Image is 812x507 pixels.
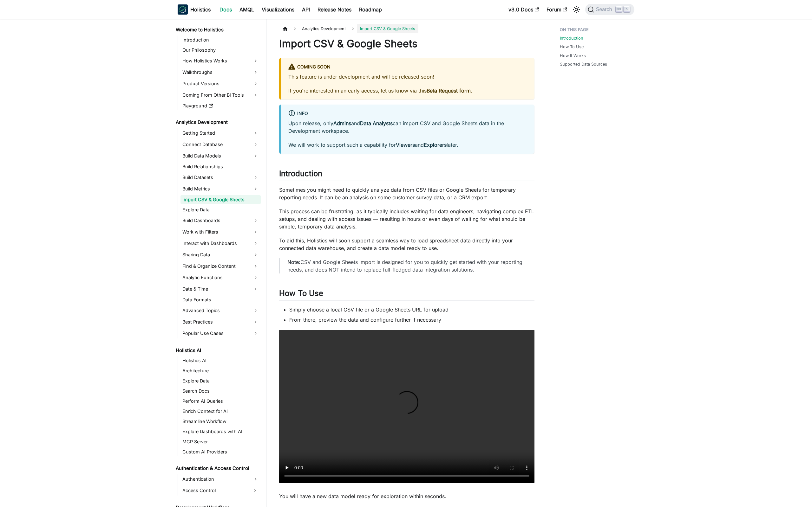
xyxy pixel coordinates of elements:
[314,4,355,15] a: Release Notes
[624,6,630,12] kbd: K
[180,328,261,338] a: Popular Use Cases
[180,238,261,248] a: Interact with Dashboards
[427,87,471,94] a: Beta Request form
[279,37,534,50] h1: Import CSV & Google Sheets
[288,110,527,118] div: info
[424,142,447,148] strong: Explorers
[174,25,261,34] a: Welcome to Holistics
[360,120,393,126] strong: Data Analysts
[180,101,261,110] a: Playground
[299,24,349,33] span: Analytics Development
[258,4,298,15] a: Visualizations
[236,4,258,15] a: AMQL
[355,4,386,15] a: Roadmap
[180,215,261,226] a: Build Dashboards
[180,128,261,138] a: Getting Started
[298,4,314,15] a: API
[594,7,616,12] span: Search
[180,56,261,66] a: How Holistics Works
[180,90,261,100] a: Coming From Other BI Tools
[180,407,261,416] a: Enrich Context for AI
[180,447,261,456] a: Custom AI Providers
[180,79,261,89] a: Product Versions
[357,24,418,33] span: Import CSV & Google Sheets
[180,195,261,204] a: Import CSV & Google Sheets
[180,205,261,214] a: Explore Data
[180,35,261,44] a: Introduction
[288,119,527,135] p: Upon release, only and can import CSV and Google Sheets data in the Development workspace.
[180,172,261,183] a: Build Datasets
[180,485,249,496] a: Access Control
[396,142,415,148] strong: Viewers
[180,356,261,365] a: Holistics AI
[279,169,534,181] h2: Introduction
[289,306,534,313] li: Simply choose a local CSV file or a Google Sheets URL for upload
[180,305,261,316] a: Advanced Topics
[279,237,534,252] p: To aid this, Holistics will soon support a seamless way to load spreadsheet data directly into yo...
[180,474,261,484] a: Authentication
[180,250,261,260] a: Sharing Data
[543,4,571,15] a: Forum
[249,485,261,496] button: Expand sidebar category 'Access Control'
[180,376,261,385] a: Explore Data
[174,464,261,473] a: Authentication & Access Control
[180,139,261,150] a: Connect Database
[279,24,534,33] nav: Breadcrumbs
[180,184,261,194] a: Build Metrics
[190,6,211,13] b: Holistics
[180,46,261,55] a: Our Philosophy
[180,284,261,294] a: Date & Time
[289,316,534,324] li: From there, preview the data and configure further if necessary
[174,118,261,127] a: Analytics Development
[571,4,581,15] button: Switch between dark and light mode (currently light mode)
[560,53,586,59] a: How It Works
[180,317,261,327] a: Best Practices
[287,258,527,273] p: CSV and Google Sheets import is designed for you to quickly get started with your reporting needs...
[560,35,583,41] a: Introduction
[180,261,261,271] a: Find & Organize Content
[180,273,261,283] a: Analytic Functions
[560,61,607,67] a: Supported Data Sources
[180,227,261,237] a: Work with Filters
[216,4,236,15] a: Docs
[180,67,261,77] a: Walkthroughs
[288,87,527,94] p: If you're interested in an early access, let us know via this .
[180,437,261,446] a: MCP Server
[171,19,266,507] nav: Docs sidebar
[180,397,261,406] a: Perform AI Queries
[288,63,527,71] div: Coming Soon
[180,366,261,375] a: Architecture
[178,4,188,15] img: Holistics
[279,186,534,201] p: Sometimes you might need to quickly analyze data from CSV files or Google Sheets for temporary re...
[279,208,534,230] p: This process can be frustrating, as it typically includes waiting for data engineers, navigating ...
[174,346,261,355] a: Holistics AI
[180,295,261,304] a: Data Formats
[287,259,300,265] strong: Note:
[178,4,211,15] a: HolisticsHolistics
[180,387,261,395] a: Search Docs
[279,24,291,33] a: Home page
[279,289,534,301] h2: How To Use
[505,4,543,15] a: v3.0 Docs
[585,4,634,15] button: Search (Ctrl+K)
[180,427,261,436] a: Explore Dashboards with AI
[279,492,534,500] p: You will have a new data model ready for exploration within seconds.
[180,151,261,161] a: Build Data Models
[180,162,261,171] a: Build Relationships
[279,330,534,483] video: Your browser does not support embedding video, but you can .
[180,417,261,426] a: Streamline Workflow
[333,120,351,126] strong: Admins
[560,44,584,50] a: How To Use
[288,73,527,80] p: This feature is under development and will be released soon!
[288,141,527,149] p: We will work to support such a capability for and later.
